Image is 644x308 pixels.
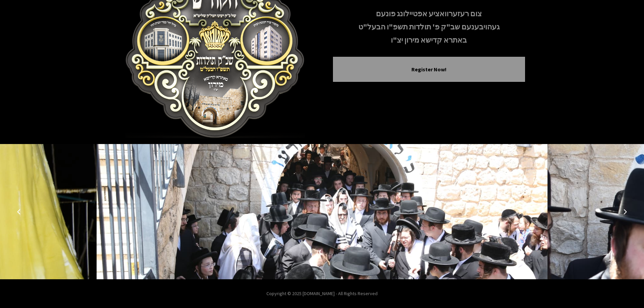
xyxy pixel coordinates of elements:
[333,8,525,20] p: צום רעזערוואציע אפטיילונג פונעם
[617,204,633,220] button: Next image
[11,204,27,220] button: Previous image
[341,65,517,73] button: Register Now!
[333,34,525,46] p: באתרא קדישא מירון יצ"ו
[333,21,525,33] p: געהויבענעם שב"ק פ' תולדות תשפ"ו הבעל"ט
